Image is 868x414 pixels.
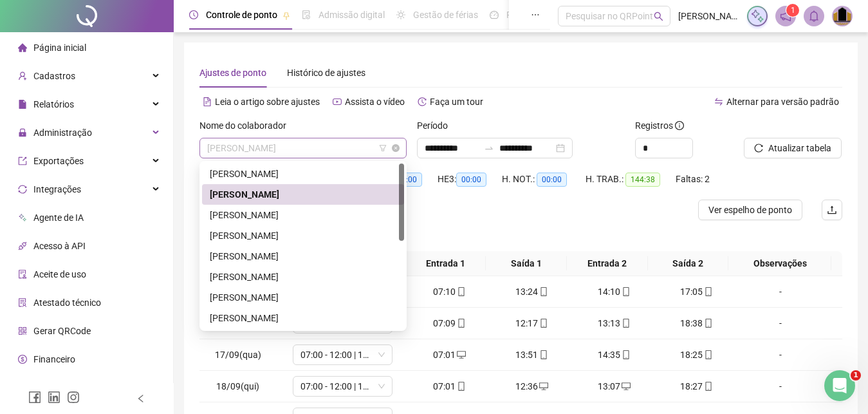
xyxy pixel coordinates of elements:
[620,382,631,391] span: desktop
[538,287,548,296] span: mobile
[654,12,663,21] span: search
[18,298,27,307] span: solution
[661,316,733,330] div: 18:38
[33,71,75,81] span: Cadastros
[33,297,101,308] span: Atestado técnico
[33,156,84,166] span: Exportações
[743,379,818,393] div: -
[33,212,84,223] span: Agente de IA
[743,285,818,299] div: -
[456,173,486,187] span: 00:00
[392,173,422,187] span: 00:00
[202,184,404,205] div: ALEXSANDER BRESSANI
[743,316,818,330] div: -
[703,350,713,359] span: mobile
[202,164,404,184] div: ADMILSON ALMEIDA DA SILVA
[210,208,396,222] div: [PERSON_NAME]
[202,308,404,328] div: JONATHAM LOPES DE SOUSA
[33,326,91,336] span: Gerar QRCode
[345,97,405,107] span: Assista o vídeo
[33,127,92,138] span: Administração
[743,348,818,362] div: -
[703,319,713,328] span: mobile
[502,172,586,187] div: H. NOT.:
[496,348,568,362] div: 13:51
[215,97,320,107] span: Leia o artigo sobre ajustes
[28,391,41,404] span: facebook
[18,270,27,279] span: audit
[302,10,311,19] span: file-done
[207,138,399,158] span: ALEXSANDER BRESSANI
[33,382,98,393] span: Central de ajuda
[661,348,733,362] div: 18:25
[210,290,396,305] div: [PERSON_NAME]
[202,267,404,287] div: FELIPE SOUZA DA SILVA
[417,118,456,133] label: Período
[698,200,802,220] button: Ver espelho de ponto
[567,251,648,276] th: Entrada 2
[210,167,396,181] div: [PERSON_NAME]
[744,138,842,158] button: Atualizar tabela
[210,249,396,263] div: [PERSON_NAME]
[414,348,486,362] div: 07:01
[827,205,837,215] span: upload
[456,382,466,391] span: mobile
[413,10,478,20] span: Gestão de férias
[33,42,86,53] span: Página inicial
[203,97,212,106] span: file-text
[33,99,74,109] span: Relatórios
[418,97,427,106] span: history
[754,144,763,153] span: reload
[18,100,27,109] span: file
[333,97,342,106] span: youtube
[538,350,548,359] span: mobile
[287,66,365,80] div: Histórico de ajustes
[678,9,739,23] span: [PERSON_NAME] - ENGMEP
[676,174,710,184] span: Faltas: 2
[33,241,86,251] span: Acesso à API
[750,9,764,23] img: sparkle-icon.fc2bf0ac1784a2077858766a79e2daf3.svg
[414,379,486,393] div: 07:01
[734,256,826,270] span: Observações
[486,251,567,276] th: Saída 1
[18,128,27,137] span: lock
[456,350,466,359] span: desktop
[824,370,855,401] iframe: Intercom live chat
[661,285,733,299] div: 17:05
[300,345,385,364] span: 07:00 - 12:00 | 13:00 - 17:00
[48,391,60,404] span: linkedin
[18,326,27,335] span: qrcode
[578,285,651,299] div: 14:10
[438,172,502,187] div: HE 3:
[484,143,494,153] span: swap-right
[210,187,396,202] div: [PERSON_NAME]
[18,241,27,250] span: api
[199,118,295,133] label: Nome do colaborador
[808,10,820,22] span: bell
[202,205,404,225] div: ANTONIO PEREIRA DA SILVA FILHO
[586,172,676,187] div: H. TRAB.:
[625,173,660,187] span: 144:38
[714,97,723,106] span: swap
[392,144,400,152] span: close-circle
[18,156,27,165] span: export
[210,229,396,243] div: [PERSON_NAME]
[496,379,568,393] div: 12:36
[210,311,396,325] div: [PERSON_NAME]
[456,287,466,296] span: mobile
[18,43,27,52] span: home
[648,251,729,276] th: Saída 2
[578,316,651,330] div: 13:13
[405,251,486,276] th: Entrada 1
[319,10,385,20] span: Admissão digital
[833,6,852,26] img: 22840
[282,12,290,19] span: pushpin
[202,246,404,267] div: BERTO BARBOSA DA SILVA
[378,351,385,359] span: down
[620,287,631,296] span: mobile
[531,10,540,19] span: ellipsis
[791,6,795,15] span: 1
[496,316,568,330] div: 12:17
[578,379,651,393] div: 13:07
[210,270,396,284] div: [PERSON_NAME]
